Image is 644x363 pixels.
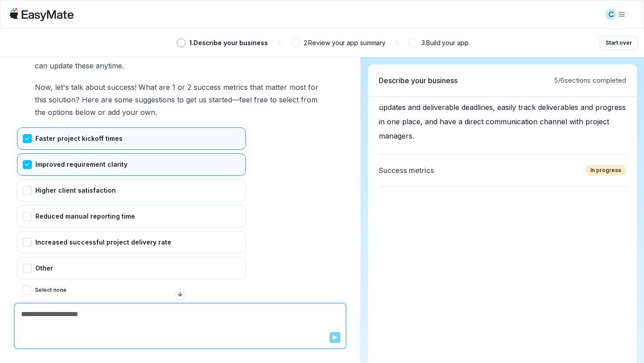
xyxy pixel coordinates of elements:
[606,9,616,20] div: C
[101,93,112,106] span: are
[159,81,170,93] span: are
[35,93,47,106] span: this
[35,285,67,295] label: Select none
[379,75,458,86] p: Describe your business
[270,93,277,106] span: to
[135,93,175,106] span: suggestions
[48,106,73,118] span: options
[421,38,468,48] p: 3 . Build your app
[96,59,124,72] span: anytime.
[279,93,299,106] span: select
[187,81,191,93] span: 2
[35,81,53,93] span: Now,
[114,93,133,106] span: some
[50,59,73,72] span: update
[75,59,93,72] span: these
[35,106,46,118] span: the
[85,81,105,93] span: about
[122,106,138,118] span: your
[289,81,306,93] span: most
[178,81,185,93] span: or
[140,106,157,118] span: own.
[186,93,196,106] span: get
[71,81,83,93] span: talk
[209,93,252,106] span: started—feel
[554,76,626,86] p: 5 / 6 sections completed
[223,81,248,93] span: metrics
[189,38,268,48] p: 1 . Describe your business
[379,86,626,143] p: Receive clear, detailed requirements from clients, get timely project updates and deliverable dea...
[590,166,621,174] div: In progress
[98,106,106,118] span: or
[82,93,99,106] span: Here
[194,81,221,93] span: success
[379,165,434,176] p: Success metrics
[49,93,80,106] span: solution?
[75,106,96,118] span: below
[304,38,386,48] p: 2 . Review your app summary
[55,81,69,93] span: let's
[250,81,263,93] span: that
[199,93,207,106] span: us
[265,81,287,93] span: matter
[107,81,136,93] span: success!
[35,59,47,72] span: can
[254,93,268,106] span: free
[172,81,175,93] span: 1
[308,81,318,93] span: for
[108,106,120,118] span: add
[301,93,318,106] span: from
[139,81,157,93] span: What
[177,93,184,106] span: to
[600,36,638,50] button: Start over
